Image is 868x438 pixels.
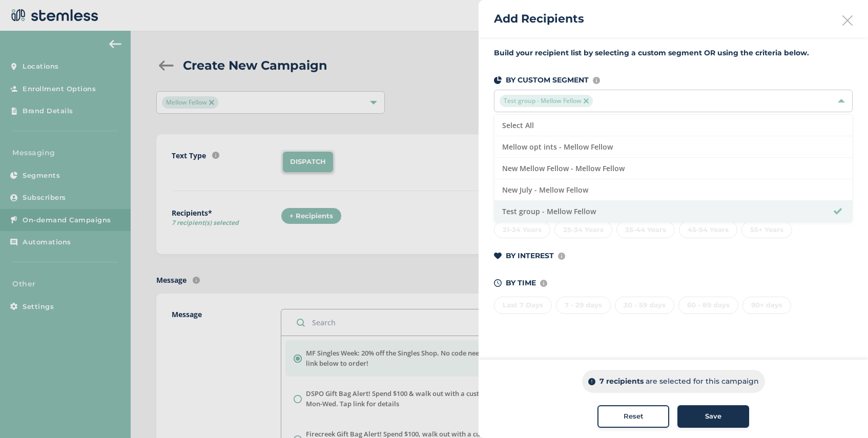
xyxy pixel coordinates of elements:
li: New July - Mellow Fellow [494,179,852,201]
span: Test group - Mellow Fellow [500,95,593,107]
h2: Add Recipients [494,10,584,27]
span: Save [705,411,721,422]
p: BY CUSTOM SEGMENT [506,75,589,86]
p: BY TIME [506,278,536,288]
button: Reset [597,405,669,428]
p: 7 recipients [600,376,644,387]
p: are selected for this campaign [646,376,759,387]
img: icon-time-dark-e6b1183b.svg [494,279,502,287]
img: icon-segments-dark-074adb27.svg [494,76,502,84]
span: Reset [624,411,644,422]
iframe: Chat Widget [817,389,868,438]
p: BY INTEREST [506,251,554,261]
img: icon-info-236977d2.svg [593,77,600,84]
img: icon-info-236977d2.svg [540,280,547,287]
img: icon-close-accent-8a337256.svg [584,98,589,103]
li: Select All [494,115,852,136]
li: New Mellow Fellow - Mellow Fellow [494,158,852,179]
img: icon-info-dark-48f6c5f3.svg [588,378,595,385]
img: icon-info-236977d2.svg [558,253,565,260]
label: Build your recipient list by selecting a custom segment OR using the criteria below. [494,48,853,58]
img: icon-heart-dark-29e6356f.svg [494,253,502,260]
li: Test group - Mellow Fellow [494,201,852,222]
button: Save [677,405,749,428]
li: Mellow opt ints - Mellow Fellow [494,136,852,158]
